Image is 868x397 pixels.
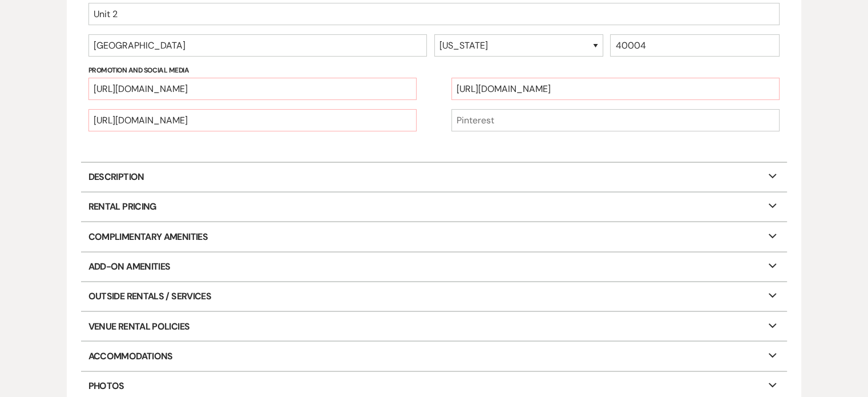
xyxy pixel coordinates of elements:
p: Description [81,163,786,191]
input: City [88,34,427,57]
input: Venue website [88,78,417,100]
input: Facebook [88,109,417,131]
p: Venue Rental Policies [81,312,786,340]
p: Complimentary Amenities [81,222,786,251]
p: Accommodations [81,342,786,370]
p: Outside Rentals / Services [81,282,786,311]
p: Rental Pricing [81,193,786,221]
input: Zip Code [610,34,780,57]
input: Instagram [451,78,780,100]
input: Line2 [88,3,780,25]
h5: Promotion And Social Media [88,66,780,75]
p: Add-On Amenities [81,252,786,281]
input: Pinterest [451,109,780,131]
